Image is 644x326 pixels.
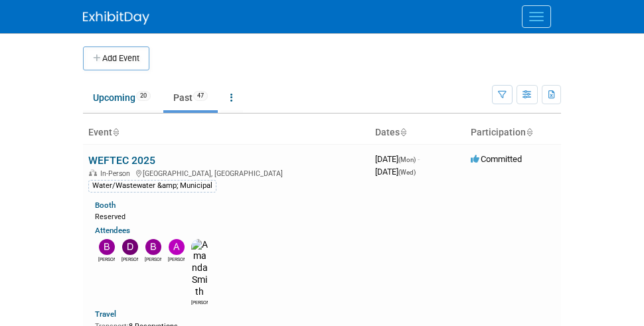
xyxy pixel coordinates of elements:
a: Booth [95,201,116,210]
img: In-Person Event [89,169,97,176]
span: - [418,154,420,164]
span: [DATE] [375,167,416,177]
button: Menu [522,5,551,28]
a: Past47 [163,85,218,110]
button: Add Event [83,46,149,70]
img: Brian Lee [145,239,161,255]
a: Sort by Participation Type [526,127,532,137]
span: 47 [193,91,208,101]
th: Dates [370,122,465,144]
div: [GEOGRAPHIC_DATA], [GEOGRAPHIC_DATA] [88,167,364,178]
span: 20 [136,91,151,101]
img: David Perry [122,239,138,255]
img: ExhibitDay [83,11,149,25]
th: Event [83,122,370,144]
th: Participation [465,122,561,144]
span: In-Person [100,169,134,178]
img: Amanda Smith [191,239,208,298]
span: (Mon) [398,156,416,163]
div: Bobby Zitzka [98,255,115,263]
a: Travel [95,309,116,319]
div: Allan Curry [168,255,185,263]
div: David Perry [121,255,138,263]
div: Water/Wastewater &amp; Municipal [88,180,216,192]
span: [DATE] [375,154,420,164]
span: (Wed) [398,169,416,176]
span: Committed [471,154,522,164]
a: Sort by Event Name [112,127,119,137]
div: Reserved [95,210,364,222]
div: Amanda Smith [191,298,208,306]
a: WEFTEC 2025 [88,154,155,167]
a: Upcoming20 [83,85,161,110]
a: Attendees [95,226,130,235]
div: Brian Lee [145,255,161,263]
img: Bobby Zitzka [99,239,115,255]
img: Allan Curry [169,239,185,255]
a: Sort by Start Date [400,127,406,137]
